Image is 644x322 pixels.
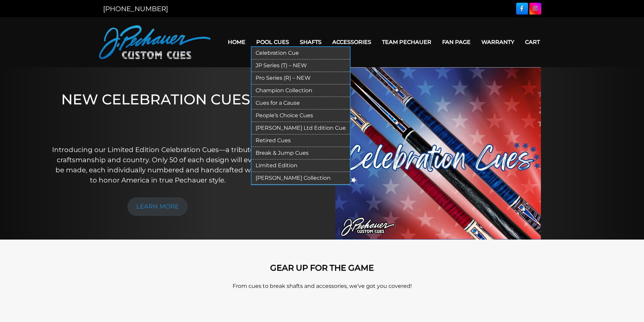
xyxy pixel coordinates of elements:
[252,84,350,97] a: Champion Collection
[520,33,545,51] a: Cart
[252,159,350,172] a: Limited Edition
[52,91,264,135] h1: NEW CELEBRATION CUES!
[252,72,350,84] a: Pro Series (R) – NEW
[270,263,374,273] strong: GEAR UP FOR THE GAME
[377,33,437,51] a: Team Pechauer
[129,282,515,290] p: From cues to break shafts and accessories, we’ve got you covered!
[251,33,294,51] a: Pool Cues
[222,33,251,51] a: Home
[127,197,188,216] a: LEARN MORE
[252,47,350,59] a: Celebration Cue
[252,134,350,147] a: Retired Cues
[252,122,350,134] a: [PERSON_NAME] Ltd Edition Cue
[52,145,264,185] p: Introducing our Limited Edition Celebration Cues—a tribute to craftsmanship and country. Only 50 ...
[252,97,350,109] a: Cues for a Cause
[252,59,350,72] a: JP Series (T) – NEW
[437,33,476,51] a: Fan Page
[252,172,350,184] a: [PERSON_NAME] Collection
[103,5,168,13] a: [PHONE_NUMBER]
[99,25,211,59] img: Pechauer Custom Cues
[294,33,327,51] a: Shafts
[252,109,350,122] a: People’s Choice Cues
[252,147,350,159] a: Break & Jump Cues
[327,33,377,51] a: Accessories
[476,33,520,51] a: Warranty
